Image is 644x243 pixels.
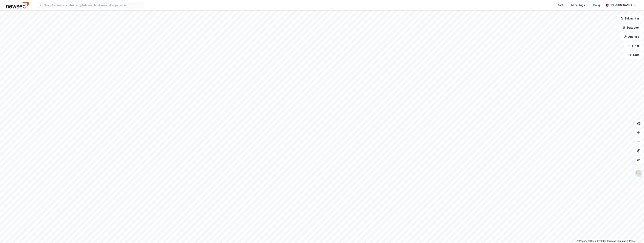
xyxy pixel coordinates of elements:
[619,24,642,31] button: Datasett
[624,42,642,50] button: Filter
[635,170,642,177] img: Z
[625,51,642,59] button: Tags
[43,2,144,8] input: Søk på adresse, matrikkel, gårdeiere, leietakere eller personer
[607,240,626,242] a: Improve this map
[620,33,642,40] button: Analyse
[610,3,632,7] div: [PERSON_NAME]
[625,225,644,243] iframe: Chat Widget
[6,2,29,8] img: newsec-logo.f6e21ccffca1b3a03d2d.png
[617,15,642,22] button: Bokmerker
[558,3,563,7] div: Kart
[577,240,587,242] a: Mapbox
[588,240,606,242] a: OpenStreetMap
[593,3,600,7] div: Bolig
[625,225,644,243] div: Kontrollprogram for chat
[571,3,585,7] div: Mine Tags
